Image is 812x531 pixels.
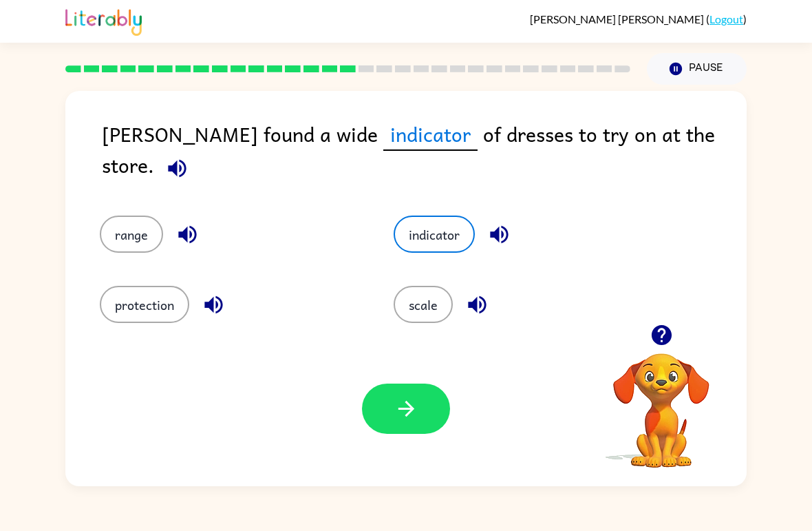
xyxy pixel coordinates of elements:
[100,216,163,253] button: range
[530,12,747,25] div: ( )
[530,12,706,25] span: [PERSON_NAME] [PERSON_NAME]
[647,53,747,85] button: Pause
[65,6,142,36] img: Literably
[592,332,730,470] video: Your browser must support playing .mp4 files to use Literably. Please try using another browser.
[102,118,747,188] div: [PERSON_NAME] found a wide of dresses to try on at the store.
[709,12,743,25] a: Logout
[394,286,453,323] button: scale
[394,216,475,253] button: indicator
[383,118,478,151] span: indicator
[100,286,189,323] button: protection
